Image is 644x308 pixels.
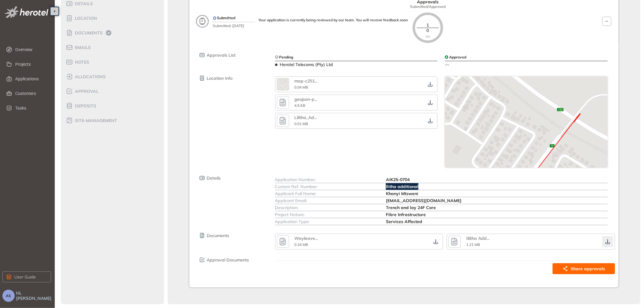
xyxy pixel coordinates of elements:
[73,30,103,36] span: Documents
[314,115,317,120] span: ...
[2,271,51,282] button: User Guide
[466,236,487,241] span: Iilitha Add
[73,103,96,109] span: Deposits
[73,74,106,79] span: allocations
[275,177,316,182] span: Application Number:
[73,16,97,21] span: Location
[280,62,333,67] span: Herotel Telecoms (Pty) Ltd
[275,205,299,210] span: Description:
[73,60,89,65] span: Notes
[410,5,446,9] span: Submitted/Approved
[259,18,408,22] div: Your application is currently being reviewed by our team. You will receive feedback soon
[386,177,410,182] span: AIK25-0704
[386,198,461,203] span: [EMAIL_ADDRESS][DOMAIN_NAME]
[275,191,317,196] span: Applicant Full Name:
[295,236,315,241] span: Wayleave
[295,103,306,108] span: 4.5 KB
[73,45,91,50] span: Emails
[466,242,480,247] span: 1.21 MB
[487,236,489,241] span: ...
[386,219,422,224] span: Services Affected
[295,121,308,126] span: 0.01 MB
[449,55,466,59] span: Approved
[15,58,46,70] span: Projects
[207,257,249,263] span: Approval Documents
[315,78,318,84] span: ...
[295,96,315,102] span: geojson-p
[2,290,15,302] button: AS
[295,79,319,84] div: map-c2517a01.png
[275,198,307,203] span: Applicant Email:
[6,294,11,298] span: AS
[15,44,46,56] span: Overview
[445,76,608,294] img: map-snapshot
[73,1,93,6] span: Details
[207,176,221,181] span: Details
[386,212,426,217] span: Fibre Infrastructure
[553,263,615,274] button: Share approvals
[295,242,308,247] span: 0.16 MB
[275,212,305,217] span: Project Nature:
[295,115,319,120] div: Lilitha_Additional Portion.kml
[207,53,236,58] span: Approvals List
[275,184,318,189] span: Custom Ref. Number:
[466,236,491,241] div: Iilitha Additional Portion_20250710.pdf
[73,118,117,123] span: site-management
[295,115,314,120] span: Lilitha_Ad
[315,96,317,102] span: ...
[16,291,52,301] span: Hi, [PERSON_NAME]
[217,16,236,20] span: Submitted
[207,233,229,238] span: Documents
[207,76,233,81] span: Location Info
[279,55,293,59] span: Pending
[571,265,605,272] span: Share approvals
[73,89,99,94] span: Approval
[295,97,319,102] div: geojson-project-f7f45674-629e-4d68-bc51-e20fe74fd292.geojson
[386,191,418,196] span: Khanyi Mtsweni
[445,62,449,67] span: —
[5,6,48,18] img: logo
[315,236,318,241] span: ...
[386,205,436,210] span: Trench and lay 24F Core
[213,22,255,28] span: Submitted: [DATE]
[275,219,310,224] span: Application Type:
[425,35,430,39] span: 0%
[15,73,46,85] span: Applications
[295,85,308,89] span: 0.04 MB
[295,236,319,241] div: Wayleave Letter _Yafibr_Herotel.pdf
[386,184,418,189] span: Ilitha additional
[15,87,46,100] span: Customers
[14,274,36,280] span: User Guide
[15,102,46,114] span: Tasks
[295,78,315,84] span: map-c251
